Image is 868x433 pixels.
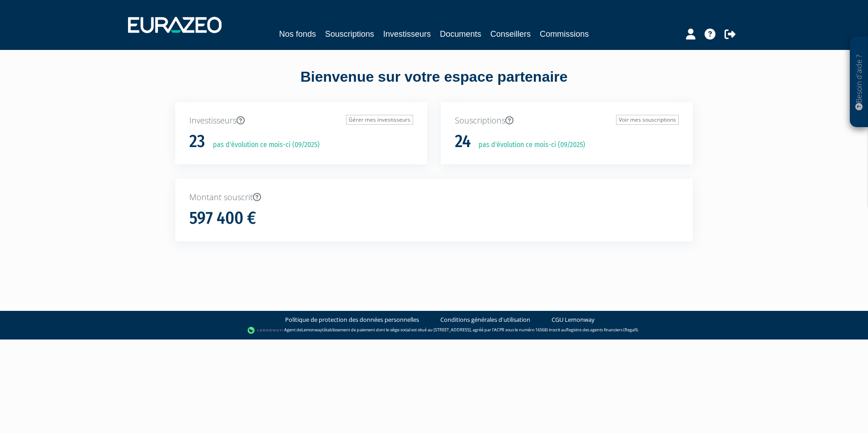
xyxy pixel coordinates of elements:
a: Conseillers [490,28,531,40]
div: Bienvenue sur votre espace partenaire [168,67,700,102]
a: CGU Lemonway [552,315,595,324]
a: Registre des agents financiers (Regafi) [566,327,638,333]
a: Commissions [540,28,589,40]
img: 1732889491-logotype_eurazeo_blanc_rvb.png [128,17,222,33]
p: Souscriptions [455,115,679,127]
a: Documents [440,28,481,40]
a: Lemonway [301,327,322,333]
a: Voir mes souscriptions [616,115,679,125]
h1: 24 [455,132,471,151]
a: Gérer mes investisseurs [346,115,413,125]
div: - Agent de (établissement de paiement dont le siège social est situé au [STREET_ADDRESS], agréé p... [9,326,859,335]
a: Politique de protection des données personnelles [285,315,419,324]
h1: 23 [189,132,205,151]
h1: 597 400 € [189,209,256,228]
p: pas d'évolution ce mois-ci (09/2025) [472,140,585,150]
a: Nos fonds [279,28,316,40]
p: Montant souscrit [189,192,679,203]
p: Investisseurs [189,115,413,127]
p: Besoin d'aide ? [854,41,864,123]
a: Souscriptions [325,28,374,40]
a: Investisseurs [383,28,431,40]
a: Conditions générales d'utilisation [440,315,530,324]
p: pas d'évolution ce mois-ci (09/2025) [207,140,320,150]
img: logo-lemonway.png [247,326,282,335]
